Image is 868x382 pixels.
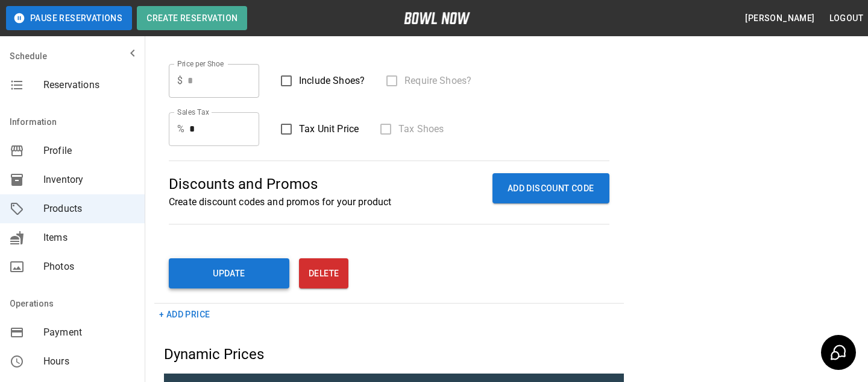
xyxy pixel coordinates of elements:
span: Include Shoes? [299,74,365,88]
span: Payment [43,325,135,340]
h5: Dynamic Prices [164,345,624,364]
span: Products [43,202,135,216]
p: % [177,122,184,136]
button: Logout [825,7,868,30]
button: Create Reservation [137,6,247,30]
button: ADD DISCOUNT CODE [492,173,609,204]
span: Tax Unit Price [299,122,359,136]
span: Require Shoes? [404,74,471,88]
button: Pause Reservations [6,6,132,30]
span: Tax Shoes [398,122,444,136]
p: Create discount codes and promos for your product [169,195,391,209]
span: Reservations [43,78,135,92]
button: + Add Price [154,304,215,326]
p: $ [177,74,183,88]
span: Inventory [43,173,135,187]
p: Discounts and Promos [169,173,391,195]
button: Delete [299,258,348,288]
button: [PERSON_NAME] [740,7,819,30]
span: Hours [43,354,135,369]
button: Update [169,258,289,288]
span: Profile [43,144,135,158]
span: Photos [43,259,135,274]
img: logo [404,12,470,24]
span: Items [43,231,135,245]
